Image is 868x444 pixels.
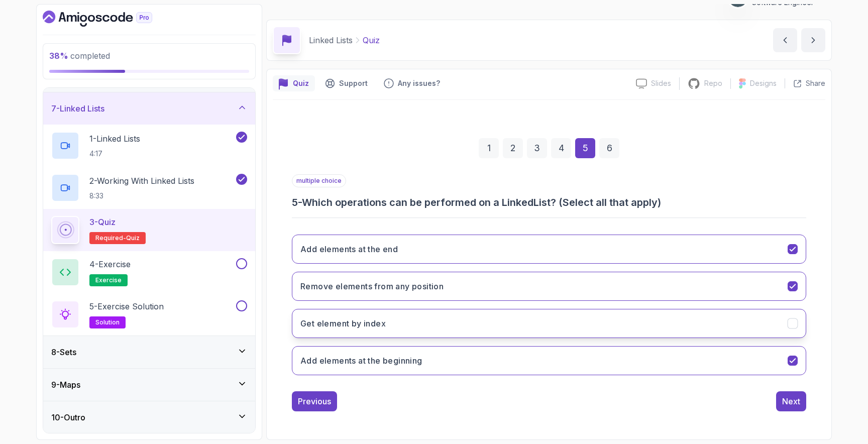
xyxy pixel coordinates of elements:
button: 10-Outro [43,401,255,433]
h3: Get element by index [300,317,386,329]
h3: 7 - Linked Lists [51,102,104,115]
button: quiz button [273,75,315,91]
button: next content [801,28,825,52]
div: Previous [298,395,331,407]
p: Share [806,78,825,88]
p: Any issues? [398,78,440,88]
p: 1 - Linked Lists [89,133,140,145]
p: Repo [704,78,722,88]
p: 8:33 [89,191,194,201]
h3: Remove elements from any position [300,280,444,292]
h3: 8 - Sets [51,346,76,358]
button: Add elements at the beginning [292,346,806,375]
p: Designs [750,78,777,88]
button: 1-Linked Lists4:17 [51,132,247,160]
div: 1 [479,138,499,158]
button: Share [785,78,825,88]
div: 4 [551,138,571,158]
p: 4 - Exercise [89,258,131,270]
p: Slides [651,78,671,88]
button: Remove elements from any position [292,272,806,301]
span: exercise [95,276,122,284]
button: 5-Exercise Solutionsolution [51,300,247,328]
div: 3 [527,138,547,158]
h3: Add elements at the end [300,243,398,255]
span: quiz [126,234,140,242]
span: 38 % [49,51,68,61]
p: Support [339,78,368,88]
h3: 9 - Maps [51,379,80,391]
p: Linked Lists [309,34,353,46]
p: Quiz [293,78,309,88]
a: Dashboard [43,11,175,27]
button: Next [776,391,806,411]
button: 8-Sets [43,336,255,368]
span: Required- [95,234,126,242]
button: Previous [292,391,337,411]
p: 3 - Quiz [89,216,116,228]
div: Next [782,395,800,407]
p: Quiz [363,34,380,46]
button: Add elements at the end [292,235,806,264]
p: 5 - Exercise Solution [89,300,164,312]
div: 5 [575,138,595,158]
button: previous content [773,28,797,52]
button: Feedback button [378,75,446,91]
button: 9-Maps [43,369,255,401]
p: 4:17 [89,149,140,159]
button: 3-QuizRequired-quiz [51,216,247,244]
button: Support button [319,75,374,91]
span: completed [49,51,110,61]
button: Get element by index [292,309,806,338]
span: solution [95,318,120,326]
h3: 5 - Which operations can be performed on a LinkedList? (Select all that apply) [292,195,806,209]
h3: Add elements at the beginning [300,355,422,367]
p: multiple choice [292,174,346,187]
div: 2 [503,138,523,158]
button: 7-Linked Lists [43,92,255,125]
h3: 10 - Outro [51,411,85,423]
button: 4-Exerciseexercise [51,258,247,286]
div: 6 [599,138,619,158]
button: 2-Working With Linked Lists8:33 [51,174,247,202]
p: 2 - Working With Linked Lists [89,175,194,187]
